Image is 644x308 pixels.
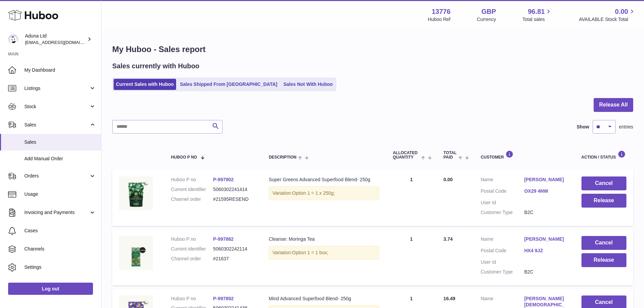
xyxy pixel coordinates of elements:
button: Cancel [581,236,626,250]
button: Release All [594,98,633,112]
span: 0.00 [615,7,628,16]
a: Current Sales with Huboo [114,79,176,90]
span: Sales [24,122,89,128]
dt: Postal Code [481,188,524,196]
span: Invoicing and Payments [24,209,89,216]
dd: #21637 [213,256,255,262]
a: Sales Not With Huboo [281,79,335,90]
span: Total paid [444,151,457,160]
dt: Name [481,176,524,185]
span: Listings [24,85,89,92]
span: My Dashboard [24,67,96,73]
a: HX4 9JZ [524,247,568,254]
dd: #21595RESEND [213,196,255,203]
a: [PERSON_NAME] [524,236,568,242]
div: Mind Advanced Superfood Blend- 250g [269,295,379,302]
label: Show [577,124,589,130]
span: Stock [24,103,89,110]
a: [PERSON_NAME] [524,176,568,183]
span: Huboo P no [171,155,197,160]
dt: Huboo P no [171,236,213,242]
div: Super Greens Advanced Superfood Blend- 250g [269,176,379,183]
strong: 13776 [432,7,451,16]
dt: Current identifier [171,246,213,252]
div: Customer [481,150,568,160]
button: Cancel [581,176,626,190]
span: Option 1 = 1 x 250g; [292,190,335,196]
dt: Huboo P no [171,295,213,302]
td: 1 [386,170,437,226]
a: Log out [8,283,93,295]
span: Usage [24,191,96,197]
span: Total sales [522,16,552,23]
span: 16.49 [444,296,455,301]
a: 0.00 AVAILABLE Stock Total [579,7,636,23]
span: 3.74 [444,236,453,242]
span: Sales [24,139,96,145]
span: [EMAIL_ADDRESS][DOMAIN_NAME] [25,40,99,45]
a: P-997902 [213,177,234,182]
img: SUPER-GREENS-ADVANCED-SUPERFOOD-BLEND-POUCH-FOP-CHALK.jpg [119,176,153,210]
img: internalAdmin-13776@internal.huboo.com [8,34,18,44]
div: Variation: [269,246,379,260]
span: AVAILABLE Stock Total [579,16,636,23]
dt: Postal Code [481,247,524,256]
span: Add Manual Order [24,156,96,162]
dd: B2C [524,269,568,275]
dt: Huboo P no [171,176,213,183]
a: OX29 4NW [524,188,568,194]
strong: GBP [481,7,496,16]
span: 0.00 [444,177,453,182]
a: P-997892 [213,296,234,301]
div: Currency [477,16,496,23]
div: Action / Status [581,150,626,160]
div: Aduna Ltd [25,33,86,46]
span: Channels [24,246,96,252]
button: Release [581,194,626,208]
span: Orders [24,173,89,179]
span: Description [269,155,296,160]
dt: Channel order [171,256,213,262]
h1: My Huboo - Sales report [112,44,633,55]
dd: B2C [524,209,568,216]
dt: Customer Type [481,209,524,216]
span: Settings [24,264,96,270]
dd: 5060302241414 [213,186,255,193]
dt: Current identifier [171,186,213,193]
span: Cases [24,228,96,234]
dt: Name [481,236,524,244]
img: CLEANSE-MORINGA-TEA-FOP-CHALK.jpg [119,236,153,270]
button: Release [581,253,626,267]
div: Huboo Ref [428,16,451,23]
a: Sales Shipped From [GEOGRAPHIC_DATA] [177,79,280,90]
h2: Sales currently with Huboo [112,62,199,71]
dt: User Id [481,259,524,265]
span: ALLOCATED Quantity [393,151,420,160]
span: 96.81 [528,7,545,16]
div: Cleanse: Moringa Tea [269,236,379,242]
span: Option 1 = 1 box; [292,250,328,255]
dd: 5060302242114 [213,246,255,252]
span: entries [619,124,633,130]
dt: Channel order [171,196,213,203]
dt: User Id [481,199,524,206]
div: Variation: [269,186,379,200]
a: 96.81 Total sales [522,7,552,23]
td: 1 [386,229,437,285]
dt: Customer Type [481,269,524,275]
a: P-997882 [213,236,234,242]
